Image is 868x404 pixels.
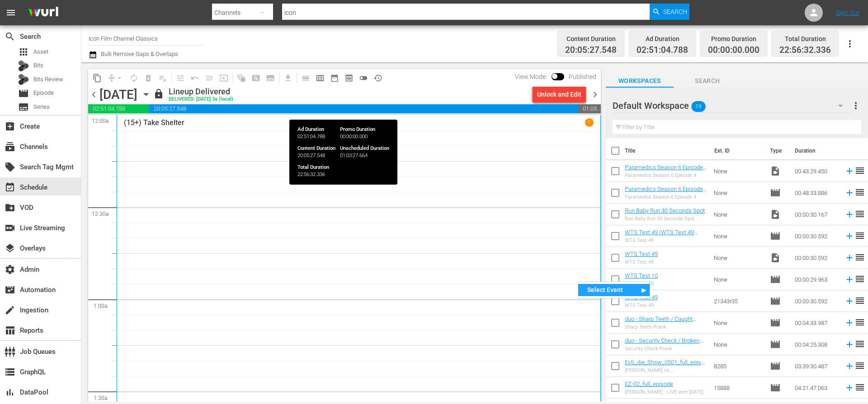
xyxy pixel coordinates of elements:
[836,9,859,16] a: Sign Out
[90,71,104,85] span: Copy Lineup
[564,73,601,80] span: Published
[844,383,854,393] svg: Add to Schedule
[359,74,368,83] span: toggle_off
[99,87,137,102] div: [DATE]
[5,7,16,18] span: menu
[124,118,184,127] p: (15+) Take Shelter
[710,204,766,225] td: None
[779,33,831,45] div: Total Duration
[217,71,231,85] span: Update Metadata from Key Asset
[327,71,342,85] span: Month Calendar View
[791,204,841,225] td: 00:00:30.167
[625,302,658,308] div: WTS Test 49
[5,243,15,254] span: Overlays
[625,237,707,243] div: WTS Test 49
[791,269,841,290] td: 00:00:29.963
[625,367,707,373] div: [PERSON_NAME] vs. [PERSON_NAME] - Die Liveshow
[710,247,766,269] td: None
[625,194,707,200] div: Paramedics Season 6 Episode 4
[625,186,707,199] a: Paramedics Season 6 Episode 4 - Nine Now
[791,290,841,312] td: 00:00:30.592
[854,360,865,371] span: reorder
[578,284,650,296] div: Select Event
[770,317,781,328] span: Episode
[316,74,325,83] span: calendar_view_week_outlined
[533,86,586,102] button: Unlock and Edit
[625,359,705,372] a: EvS_die_Show_0501_full_episode
[88,89,99,100] span: chevron_left
[710,377,766,399] td: 15888
[169,97,233,102] div: DELIVERED: [DATE] 3a (local)
[770,166,781,176] span: Video
[278,69,295,87] span: Download as CSV
[625,389,703,395] div: [PERSON_NAME] - LIVE vom [DATE]
[625,337,703,351] a: duo - Security Check / Broken Statue
[99,51,178,57] span: Bulk Remove Gaps & Overlaps
[5,387,15,398] span: DataPool
[854,165,865,176] span: reorder
[791,377,841,399] td: 04:21:47.063
[710,160,766,182] td: None
[625,259,658,265] div: WTS Test 49
[710,290,766,312] td: 21343r35
[710,182,766,204] td: None
[625,316,696,329] a: duo - Sharp Teeth / Caught Cheating
[313,71,327,85] span: Week Calendar View
[5,141,15,152] span: Channels
[625,281,658,287] div: WTS Test 10
[710,312,766,334] td: None
[854,382,865,393] span: reorder
[770,296,781,306] span: Episode
[710,269,766,290] td: None
[5,264,15,275] span: Admin
[5,162,15,172] span: Search Tag Mgmt
[33,88,54,98] span: Episode
[854,187,865,198] span: reorder
[127,71,141,85] span: Loop Content
[625,138,709,163] th: Title
[18,74,29,85] div: Bits Review
[5,202,15,213] span: VOD
[791,355,841,377] td: 03:39:30.487
[844,231,854,241] svg: Add to Schedule
[844,166,854,176] svg: Add to Schedule
[854,230,865,241] span: reorder
[356,71,371,85] span: 24 hours Lineup View is OFF
[625,216,705,222] div: Run Baby Run 30 Seconds Spot
[844,296,854,306] svg: Add to Schedule
[710,225,766,247] td: None
[779,45,831,56] span: 22:56:32.336
[170,69,188,87] span: Customize Events
[18,60,29,71] div: Bits
[625,172,707,178] div: Paramedics Season 6 Episode 4
[854,274,865,284] span: reorder
[344,74,354,83] span: preview_outlined
[169,87,233,97] div: Lineup Delivered
[770,382,781,393] span: Episode
[88,104,149,113] span: 02:51:04.788
[770,209,781,220] span: Video
[104,71,127,85] span: Remove Gaps & Overlaps
[537,86,581,102] div: Unlock and Edit
[854,295,865,306] span: reorder
[22,2,65,23] img: ans4CAIJ8jUAAAAAAAAAAAAAAAAAAAAAAAAgQb4GAAAAAAAAAAAAAAAAAAAAAAAAJMjXAAAAAAAAAAAAAAAAAAAAAAAAgAT5G...
[33,75,63,84] span: Bits Review
[263,71,278,85] span: Create Series Block
[854,339,865,349] span: reorder
[844,209,854,219] svg: Add to Schedule
[33,61,43,70] span: Bits
[710,355,766,377] td: 8285
[844,274,854,284] svg: Add to Schedule
[844,361,854,371] svg: Add to Schedule
[709,138,764,163] th: Ext. ID
[625,324,707,330] div: Sharp Teeth Prank
[249,71,263,85] span: Create Search Block
[791,160,841,182] td: 00:43:29.450
[625,207,705,214] a: Run Baby Run 30 Seconds Spot
[141,71,156,85] span: Select an event to delete
[5,223,15,233] span: Live Streaming
[850,100,861,111] span: more_vert
[789,138,844,163] th: Duration
[93,74,102,83] span: content_copy
[770,274,781,285] span: Episode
